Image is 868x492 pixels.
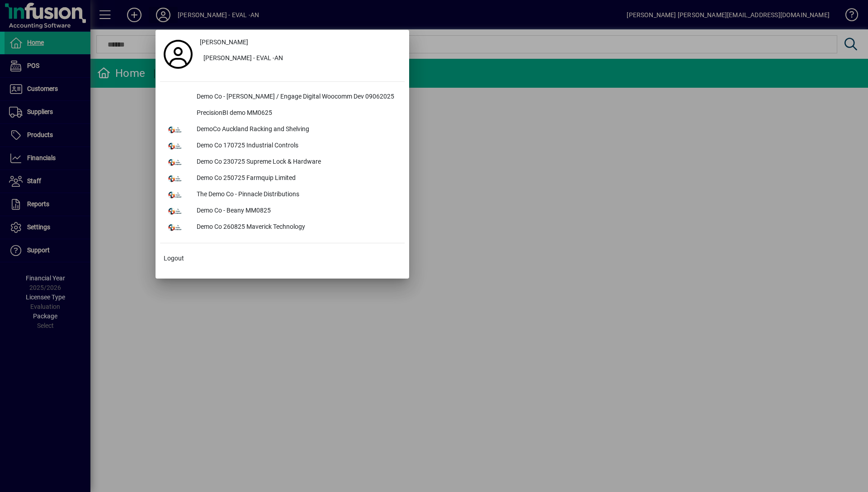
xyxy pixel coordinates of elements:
span: [PERSON_NAME] [200,38,248,47]
div: Demo Co 260825 Maverick Technology [189,219,405,236]
button: Demo Co 170725 Industrial Controls [160,138,405,154]
button: Demo Co 230725 Supreme Lock & Hardware [160,154,405,170]
span: Logout [164,254,184,263]
div: Demo Co - [PERSON_NAME] / Engage Digital Woocomm Dev 09062025 [189,89,405,105]
button: Demo Co 250725 Farmquip Limited [160,170,405,187]
button: DemoCo Auckland Racking and Shelving [160,122,405,138]
div: PrecisionBI demo MM0625 [189,105,405,122]
a: [PERSON_NAME] [196,34,405,51]
button: [PERSON_NAME] - EVAL -AN [196,51,405,67]
div: Demo Co - Beany MM0825 [189,203,405,219]
div: The Demo Co - Pinnacle Distributions [189,187,405,203]
a: Profile [160,46,196,62]
div: Demo Co 170725 Industrial Controls [189,138,405,154]
button: The Demo Co - Pinnacle Distributions [160,187,405,203]
button: Demo Co - Beany MM0825 [160,203,405,219]
button: Demo Co - [PERSON_NAME] / Engage Digital Woocomm Dev 09062025 [160,89,405,105]
div: Demo Co 250725 Farmquip Limited [189,170,405,187]
button: Demo Co 260825 Maverick Technology [160,219,405,236]
button: PrecisionBI demo MM0625 [160,105,405,122]
button: Logout [160,251,405,267]
div: Demo Co 230725 Supreme Lock & Hardware [189,154,405,170]
div: DemoCo Auckland Racking and Shelving [189,122,405,138]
